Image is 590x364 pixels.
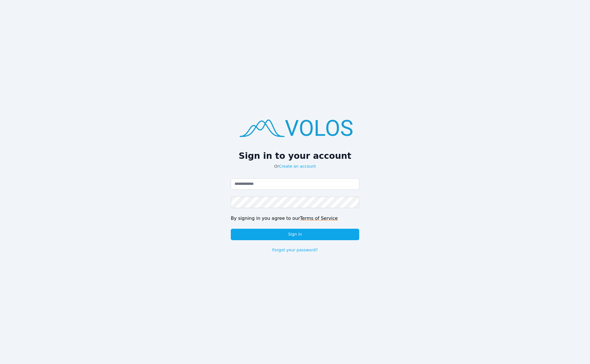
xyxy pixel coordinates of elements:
a: Terms of Service [300,216,338,221]
button: Sign in [231,229,359,240]
div: By signing in you agree to our [231,215,359,222]
p: Or [231,163,359,169]
a: Forgot your password? [272,247,318,253]
img: logo.png [231,111,359,144]
a: Create an account [279,164,316,169]
h2: Sign in to your account [231,151,359,161]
